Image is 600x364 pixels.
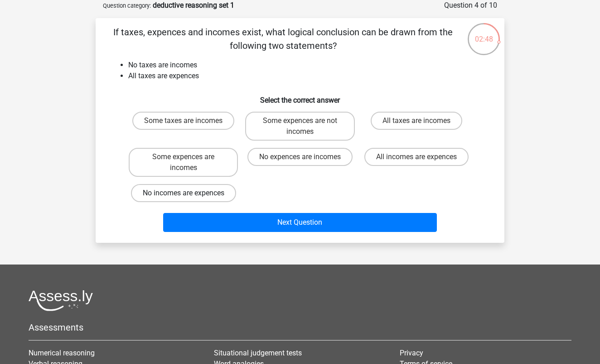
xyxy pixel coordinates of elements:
button: Next Question [163,213,437,232]
h6: Select the correct answer [110,89,490,104]
label: All incomes are expences [364,148,469,166]
label: Some expences are incomes [129,148,238,177]
li: All taxes are expences [128,71,490,81]
a: Numerical reasoning [29,349,95,357]
label: No expences are incomes [247,148,353,166]
strong: deductive reasoning set 1 [153,1,234,9]
p: If taxes, expences and incomes exist, what logical conclusion can be drawn from the following two... [110,25,456,52]
img: Assessly logo [29,290,93,311]
label: No incomes are expences [131,184,236,202]
label: All taxes are incomes [371,112,462,130]
label: Some expences are not incomes [245,112,354,141]
label: Some taxes are incomes [132,112,234,130]
div: 02:48 [467,22,501,45]
a: Situational judgement tests [214,349,302,357]
a: Privacy [400,349,423,357]
h5: Assessments [29,322,571,333]
small: Question category: [103,2,151,9]
li: No taxes are incomes [128,60,490,71]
